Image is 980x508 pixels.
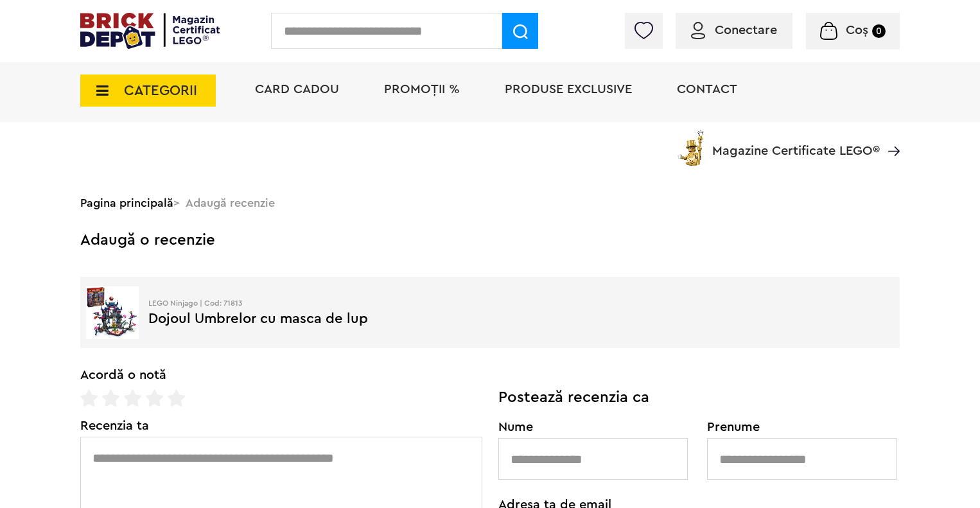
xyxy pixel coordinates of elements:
[846,24,868,37] span: Coș
[498,390,900,405] h2: Postează recenzia ca
[80,186,900,220] div: > Adaugă recenzie
[707,421,897,434] label: Prenume
[80,419,482,432] label: Recenzia ta
[80,369,900,381] div: Acordă o notă
[124,83,197,98] span: CATEGORII
[148,299,886,307] div: LEGO Ninjago | Cod: 71813
[80,197,173,209] a: Pagina principală
[880,128,900,141] a: Magazine Certificate LEGO®
[384,83,460,96] a: PROMOȚII %
[498,421,688,434] label: Nume
[148,311,886,326] div: Dojoul Umbrelor cu masca de lup
[505,83,632,96] a: Produse exclusive
[712,128,880,157] span: Magazine Certificate LEGO®
[715,24,777,37] span: Conectare
[872,24,886,38] small: 0
[80,232,900,248] h1: Adaugă o recenzie
[691,24,777,37] a: Conectare
[677,83,737,96] a: Contact
[255,83,339,96] a: Card Cadou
